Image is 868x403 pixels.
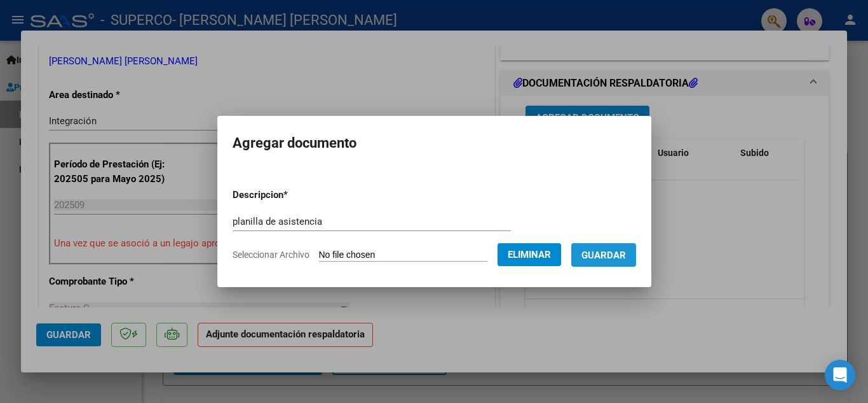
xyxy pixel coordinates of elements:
h2: Agregar documento [233,131,636,155]
span: Eliminar [508,249,551,260]
div: Open Intercom Messenger [825,360,855,390]
button: Eliminar [498,243,561,266]
span: Seleccionar Archivo [233,250,309,260]
span: Guardar [581,250,626,261]
button: Guardar [571,243,636,267]
p: Descripcion [233,188,354,202]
